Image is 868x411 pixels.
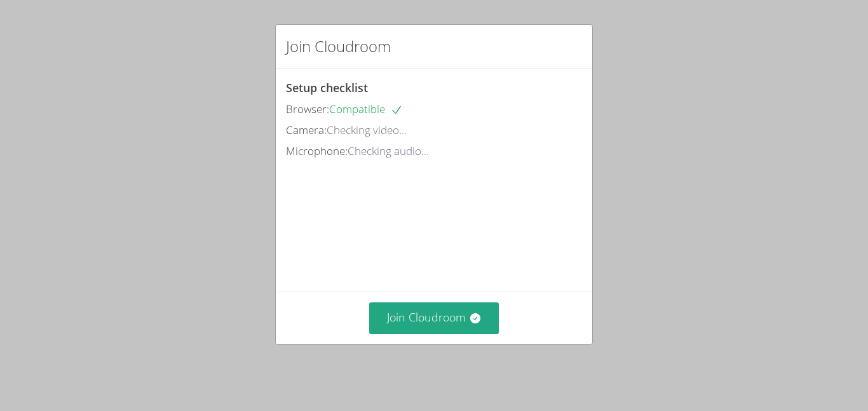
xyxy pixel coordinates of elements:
[348,144,429,158] span: Checking audio...
[286,102,329,116] span: Browser:
[369,302,499,334] button: Join Cloudroom
[329,102,403,116] span: Compatible
[286,80,368,95] span: Setup checklist
[286,35,391,58] h2: Join Cloudroom
[286,144,348,158] span: Microphone:
[286,123,327,137] span: Camera:
[327,123,407,137] span: Checking video...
